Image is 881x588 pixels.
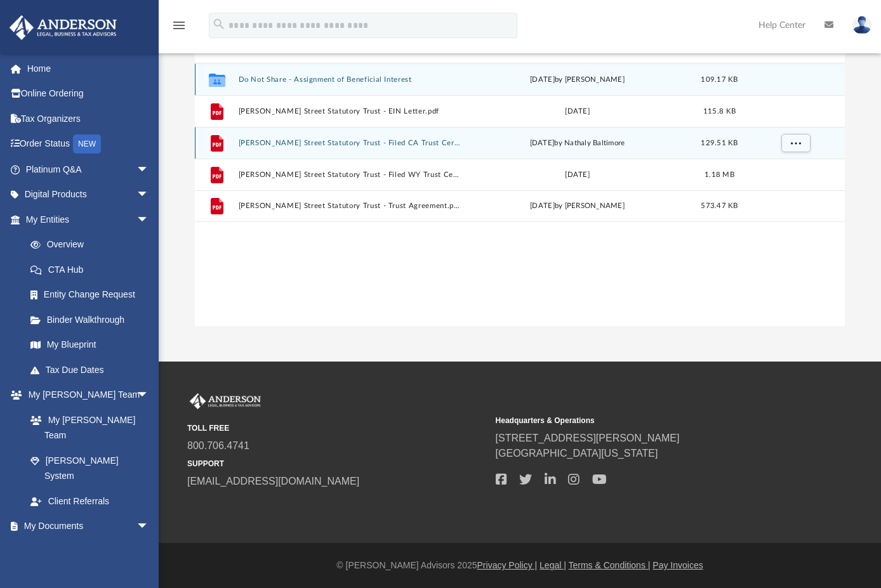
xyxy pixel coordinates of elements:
img: User Pic [852,16,871,34]
a: Client Referrals [18,488,162,514]
div: [DATE] [466,106,688,117]
a: My [PERSON_NAME] Team [18,407,156,448]
img: Anderson Advisors Platinum Portal [6,15,121,40]
span: arrow_drop_down [136,514,162,540]
a: [EMAIL_ADDRESS][DOMAIN_NAME] [187,476,359,487]
a: 800.706.4741 [187,440,249,451]
a: Online Ordering [9,81,168,107]
a: Platinum Q&Aarrow_drop_down [9,157,168,182]
button: Do Not Share - Assignment of Beneficial Interest [238,75,460,84]
div: [DATE] [466,169,688,181]
div: [DATE] by [PERSON_NAME] [466,200,688,212]
a: Legal | [540,560,566,570]
a: Tax Organizers [9,106,168,131]
small: TOLL FREE [187,422,487,434]
span: 115.8 KB [703,108,736,115]
a: [GEOGRAPHIC_DATA][US_STATE] [496,448,658,459]
a: Overview [18,232,168,258]
a: Entity Change Request [18,282,168,308]
div: © [PERSON_NAME] Advisors 2025 [159,559,881,572]
span: arrow_drop_down [136,182,162,208]
div: NEW [73,134,101,154]
button: [PERSON_NAME] Street Statutory Trust - Filed WY Trust Certificate.pdf [238,171,460,179]
span: arrow_drop_down [136,207,162,233]
small: Headquarters & Operations [496,415,795,426]
a: Home [9,56,168,81]
a: CTA Hub [18,257,168,282]
a: Tax Due Dates [18,357,168,382]
div: [DATE] by [PERSON_NAME] [466,74,688,86]
a: My Entitiesarrow_drop_down [9,207,168,232]
a: Pay Invoices [652,560,703,570]
a: Binder Walkthrough [18,307,168,332]
small: SUPPORT [187,458,487,469]
div: [DATE] by Nathaly Baltimore [466,138,688,149]
a: My Blueprint [18,332,162,358]
a: Order StatusNEW [9,131,168,157]
a: My [PERSON_NAME] Teamarrow_drop_down [9,382,162,408]
span: arrow_drop_down [136,382,162,408]
div: grid [195,63,845,326]
span: 129.51 KB [701,140,738,147]
a: Box [18,539,156,564]
i: menu [171,18,187,33]
i: search [212,17,226,31]
span: 109.17 KB [701,76,738,83]
a: Terms & Conditions | [569,560,651,570]
button: [PERSON_NAME] Street Statutory Trust - Filed CA Trust Certificate.pdf [238,139,460,147]
a: My Documentsarrow_drop_down [9,514,162,539]
button: More options [781,134,810,153]
a: menu [171,24,187,33]
a: Privacy Policy | [477,560,538,570]
a: [STREET_ADDRESS][PERSON_NAME] [496,433,680,443]
button: [PERSON_NAME] Street Statutory Trust - Trust Agreement.pdf [238,202,460,210]
span: arrow_drop_down [136,157,162,183]
span: 573.47 KB [701,202,738,209]
img: Anderson Advisors Platinum Portal [187,393,263,410]
span: 1.18 MB [705,171,734,178]
a: Digital Productsarrow_drop_down [9,182,168,207]
button: [PERSON_NAME] Street Statutory Trust - EIN Letter.pdf [238,107,460,115]
a: [PERSON_NAME] System [18,448,162,488]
